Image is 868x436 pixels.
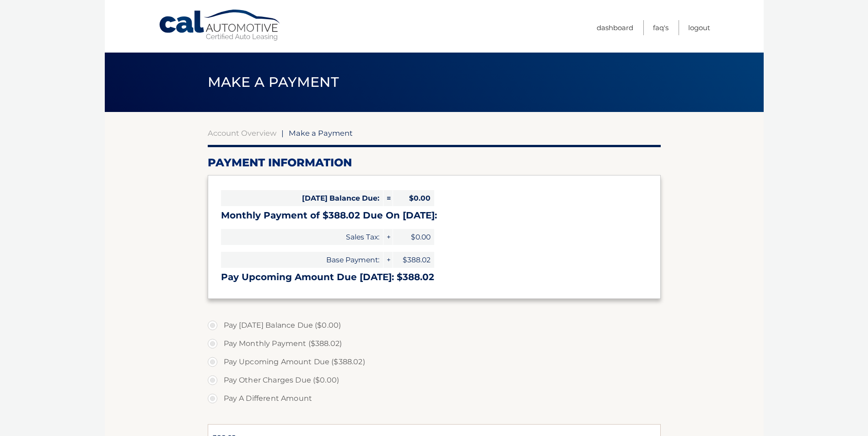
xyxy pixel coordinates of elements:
[289,128,353,138] span: Make a Payment
[208,128,276,138] a: Account Overview
[383,229,393,245] span: +
[208,353,661,371] label: Pay Upcoming Amount Due ($388.02)
[653,20,669,35] a: FAQ's
[383,252,393,268] span: +
[688,20,710,35] a: Logout
[208,74,339,90] span: Make a Payment
[597,20,633,35] a: Dashboard
[393,229,434,245] span: $0.00
[208,316,661,335] label: Pay [DATE] Balance Due ($0.00)
[221,190,383,206] span: [DATE] Balance Due:
[208,156,661,170] h2: Payment Information
[208,371,661,389] label: Pay Other Charges Due ($0.00)
[393,252,434,268] span: $388.02
[221,271,647,283] h3: Pay Upcoming Amount Due [DATE]: $388.02
[281,128,284,138] span: |
[208,335,661,353] label: Pay Monthly Payment ($388.02)
[221,229,383,245] span: Sales Tax:
[158,9,282,42] a: Cal Automotive
[383,190,393,206] span: =
[221,210,647,221] h3: Monthly Payment of $388.02 Due On [DATE]:
[393,190,434,206] span: $0.00
[221,252,383,268] span: Base Payment:
[208,389,661,408] label: Pay A Different Amount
